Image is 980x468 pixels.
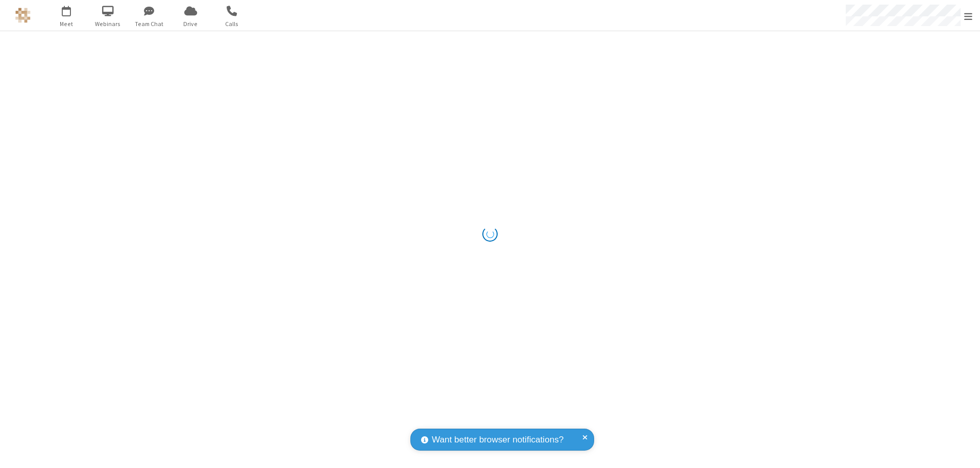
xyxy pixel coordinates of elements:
[432,433,563,447] span: Want better browser notifications?
[47,19,86,29] span: Meet
[15,8,31,23] img: QA Selenium DO NOT DELETE OR CHANGE
[213,19,251,29] span: Calls
[130,19,168,29] span: Team Chat
[89,19,127,29] span: Webinars
[171,19,210,29] span: Drive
